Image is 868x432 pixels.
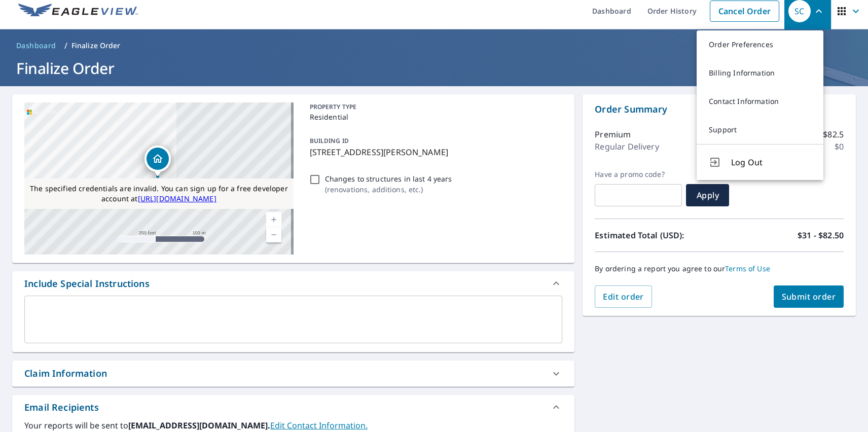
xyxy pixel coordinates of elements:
[731,156,811,168] span: Log Out
[310,146,559,158] p: [STREET_ADDRESS][PERSON_NAME]
[16,41,56,51] span: Dashboard
[24,419,562,431] label: Your reports will be sent to
[325,173,452,184] p: Changes to structures in last 4 years
[686,184,729,206] button: Apply
[697,144,823,180] button: Log Out
[595,102,844,116] p: Order Summary
[12,38,60,54] a: Dashboard
[64,40,67,52] li: /
[697,59,823,87] a: Billing Information
[310,136,349,145] p: BUILDING ID
[697,116,823,144] a: Support
[12,271,574,296] div: Include Special Instructions
[266,212,281,227] a: Current Level 17, Zoom In
[798,229,844,241] p: $31 - $82.50
[24,178,294,209] div: The specified credentials are invalid. You can sign up for a free developer account at
[24,367,107,380] div: Claim Information
[12,58,856,79] h1: Finalize Order
[12,38,856,54] nav: breadcrumb
[835,140,844,153] p: $0
[595,285,652,308] button: Edit order
[144,146,171,177] div: Dropped pin, building 1, Residential property, 600 Davis St Austin, TX 78701
[24,401,99,414] div: Email Recipients
[774,285,844,308] button: Submit order
[24,277,150,291] div: Include Special Instructions
[310,102,559,112] p: PROPERTY TYPE
[12,361,574,386] div: Claim Information
[595,140,659,153] p: Regular Delivery
[694,190,721,201] span: Apply
[782,291,836,302] span: Submit order
[595,229,719,241] p: Estimated Total (USD):
[325,184,452,195] p: ( renovations, additions, etc. )
[595,264,844,273] p: By ordering a report you agree to our
[71,41,121,51] p: Finalize Order
[24,178,294,209] div: The specified credentials are invalid. You can sign up for a free developer account at http://www...
[18,4,138,19] img: EV Logo
[697,87,823,116] a: Contact Information
[12,395,574,419] div: Email Recipients
[710,1,779,22] a: Cancel Order
[138,194,216,203] a: [URL][DOMAIN_NAME]
[697,30,823,59] a: Order Preferences
[310,112,559,122] p: Residential
[595,170,682,179] label: Have a promo code?
[595,128,631,140] p: Premium
[266,227,281,242] a: Current Level 17, Zoom Out
[603,291,644,302] span: Edit order
[128,420,270,431] b: [EMAIL_ADDRESS][DOMAIN_NAME].
[270,420,368,431] a: EditContactInfo
[725,264,770,273] a: Terms of Use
